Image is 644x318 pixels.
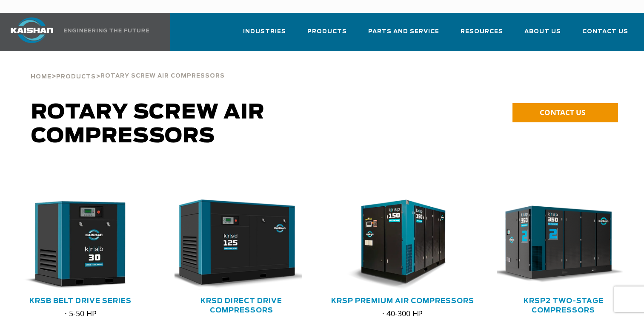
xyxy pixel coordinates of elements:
[200,298,282,314] a: KRSD Direct Drive Compressors
[29,298,132,304] a: KRSB Belt Drive Series
[243,20,286,49] a: Industries
[524,27,561,37] span: About Us
[461,20,503,49] a: Resources
[64,29,149,32] img: Engineering the future
[336,199,469,290] div: krsp150
[307,27,347,37] span: Products
[331,298,474,304] a: KRSP Premium Air Compressors
[100,73,225,79] span: Rotary Screw Air Compressors
[461,27,503,37] span: Resources
[31,74,52,80] span: Home
[168,199,302,290] img: krsd125
[56,72,96,80] a: Products
[524,20,561,49] a: About Us
[512,103,618,122] a: CONTACT US
[368,20,439,49] a: Parts and Service
[329,199,464,290] img: krsp150
[7,199,141,290] img: krsb30
[524,298,604,314] a: KRSP2 Two-Stage Compressors
[582,27,628,37] span: Contact Us
[497,199,630,290] div: krsp350
[490,199,624,290] img: krsp350
[243,27,286,37] span: Industries
[31,72,52,80] a: Home
[31,51,225,84] div: > >
[56,74,96,80] span: Products
[582,20,628,49] a: Contact Us
[175,199,308,290] div: krsd125
[540,107,585,117] span: CONTACT US
[368,27,439,37] span: Parts and Service
[14,199,147,290] div: krsb30
[307,20,347,49] a: Products
[31,102,265,147] span: Rotary Screw Air Compressors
